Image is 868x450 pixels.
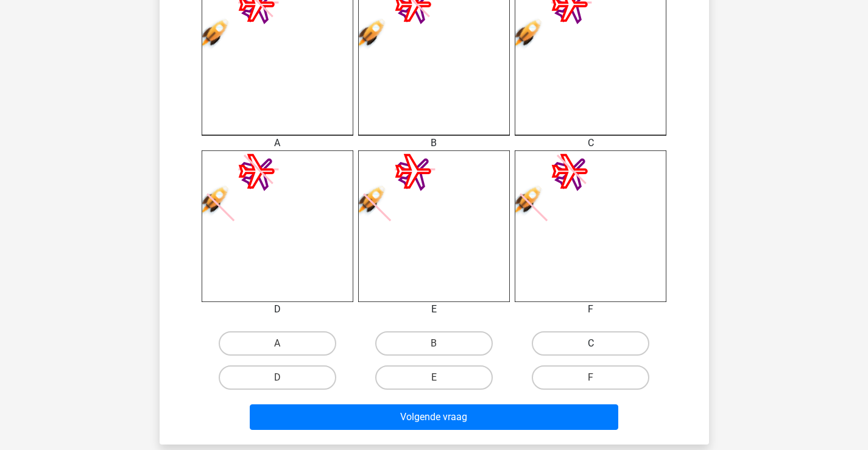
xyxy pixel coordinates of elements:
div: E [349,302,519,317]
div: D [192,302,362,317]
label: F [532,365,649,390]
button: Volgende vraag [250,404,618,430]
div: F [506,302,676,317]
div: B [349,136,519,150]
label: A [219,331,336,356]
label: D [219,365,336,390]
div: C [506,136,676,150]
label: E [375,365,493,390]
label: B [375,331,493,356]
div: A [192,136,362,150]
label: C [532,331,649,356]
